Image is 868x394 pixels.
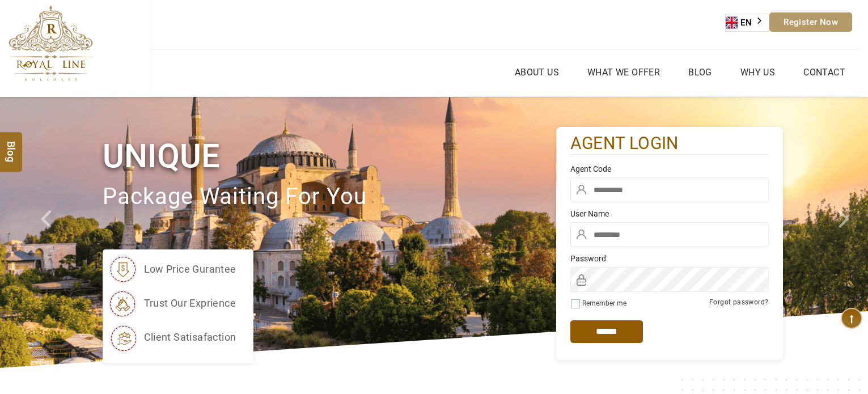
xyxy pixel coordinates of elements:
li: low price gurantee [108,255,236,283]
a: EN [726,14,769,31]
a: Check next prev [26,97,70,368]
label: Agent Code [570,163,769,175]
label: Remember me [582,299,626,307]
li: trust our exprience [108,289,236,317]
a: Forgot password? [709,298,768,306]
img: The Royal Line Holidays [9,5,93,82]
span: Blog [4,141,19,151]
a: Blog [685,64,715,81]
aside: Language selected: English [725,14,769,32]
div: Language [725,14,769,32]
a: Why Us [738,64,778,81]
h2: agent login [570,133,769,155]
p: package waiting for you [103,178,556,216]
a: What we Offer [585,64,663,81]
label: Password [570,253,769,264]
h1: Unique [103,135,556,177]
a: Register Now [769,12,852,32]
a: Contact [801,64,848,81]
label: User Name [570,208,769,219]
a: Check next image [824,97,868,368]
li: client satisafaction [108,323,236,351]
a: About Us [512,64,562,81]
